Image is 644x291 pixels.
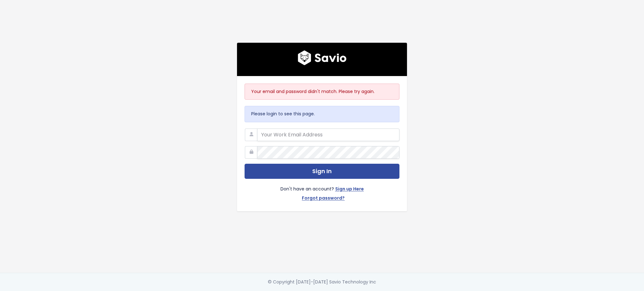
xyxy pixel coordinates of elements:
[268,278,376,286] div: © Copyright [DATE]-[DATE] Savio Technology Inc
[245,179,399,203] div: Don't have an account?
[302,194,345,203] a: Forgot password?
[298,50,347,65] img: logo600x187.a314fd40982d.png
[245,164,399,179] button: Sign In
[335,185,364,194] a: Sign up Here
[251,110,393,118] p: Please login to see this page.
[251,88,393,96] p: Your email and password didn't match. Please try again.
[257,129,399,141] input: Your Work Email Address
